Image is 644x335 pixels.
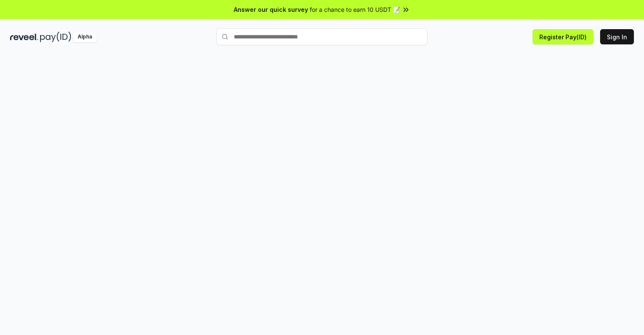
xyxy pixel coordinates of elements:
[73,32,97,42] div: Alpha
[234,5,308,14] span: Answer our quick survey
[600,29,634,44] button: Sign In
[40,32,71,42] img: pay_id
[310,5,400,14] span: for a chance to earn 10 USDT 📝
[533,29,593,44] button: Register Pay(ID)
[10,32,38,42] img: reveel_dark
